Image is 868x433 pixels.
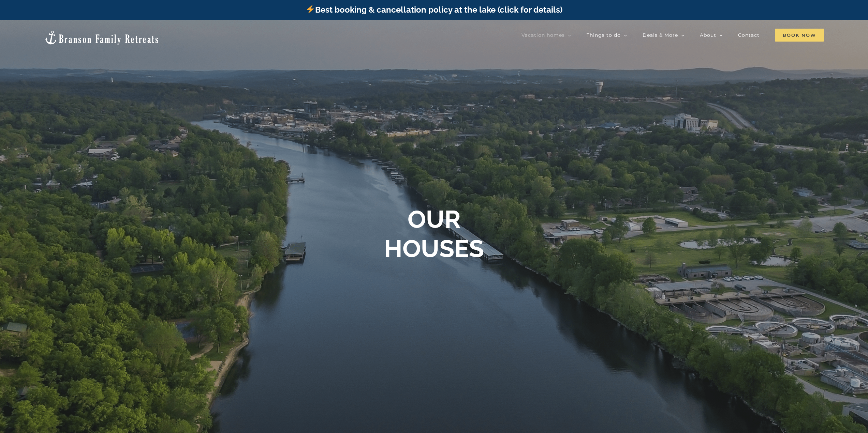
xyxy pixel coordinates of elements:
[700,33,716,37] span: About
[384,205,484,263] b: OUR HOUSES
[521,28,571,42] a: Vacation homes
[643,33,678,37] span: Deals & More
[44,30,160,45] img: Branson Family Retreats Logo
[738,33,760,37] span: Contact
[587,33,621,37] span: Things to do
[738,28,760,42] a: Contact
[700,28,723,42] a: About
[643,28,685,42] a: Deals & More
[306,5,314,13] img: ⚡️
[587,28,627,42] a: Things to do
[521,28,824,42] nav: Main Menu
[775,28,824,42] a: Book Now
[521,33,565,37] span: Vacation homes
[306,5,562,15] a: Best booking & cancellation policy at the lake (click for details)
